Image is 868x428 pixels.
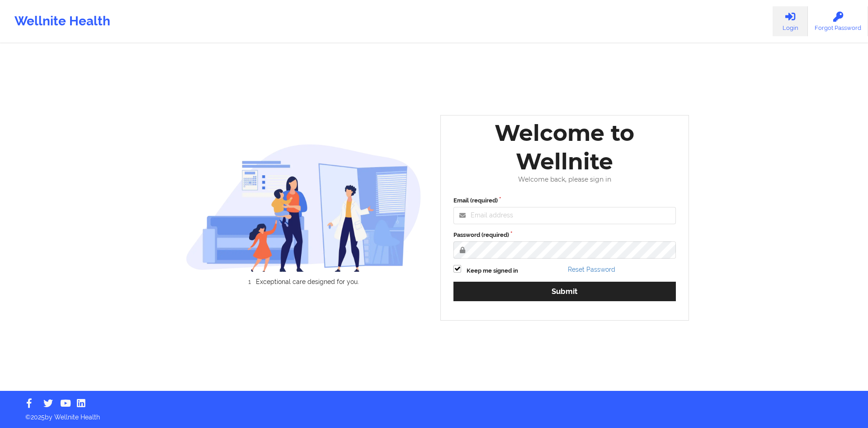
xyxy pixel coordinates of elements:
[453,196,676,205] label: Email (required)
[467,266,518,275] label: Keep me signed in
[193,278,421,285] li: Exceptional care designed for you.
[453,231,676,240] label: Password (required)
[568,266,615,273] a: Reset Password
[453,282,676,301] button: Submit
[453,207,676,224] input: Email address
[773,6,808,36] a: Login
[186,144,422,272] img: wellnite-auth-hero_200.c722682e.png
[19,406,849,422] p: © 2025 by Wellnite Health
[808,6,868,36] a: Forgot Password
[447,176,682,183] div: Welcome back, please sign in
[447,119,682,176] div: Welcome to Wellnite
